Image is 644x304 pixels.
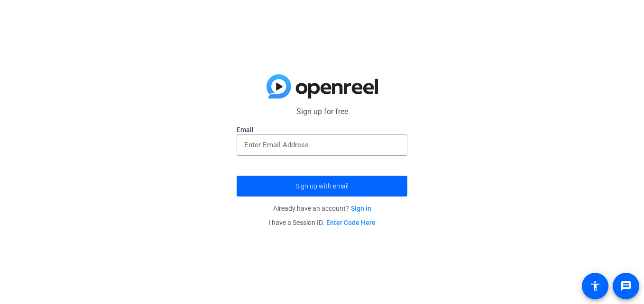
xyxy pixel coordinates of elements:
img: blue-gradient.svg [267,74,378,99]
input: Enter Email Address [244,139,400,151]
mat-icon: accessibility [589,280,601,292]
a: Enter Code Here [326,219,376,226]
a: Sign in [351,205,371,212]
span: I have a Session ID. [268,219,376,226]
label: Email [237,125,407,134]
button: Sign up with email [237,176,407,197]
p: Sign up for free [237,106,407,117]
span: Already have an account? [273,205,371,212]
mat-icon: message [620,280,632,292]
